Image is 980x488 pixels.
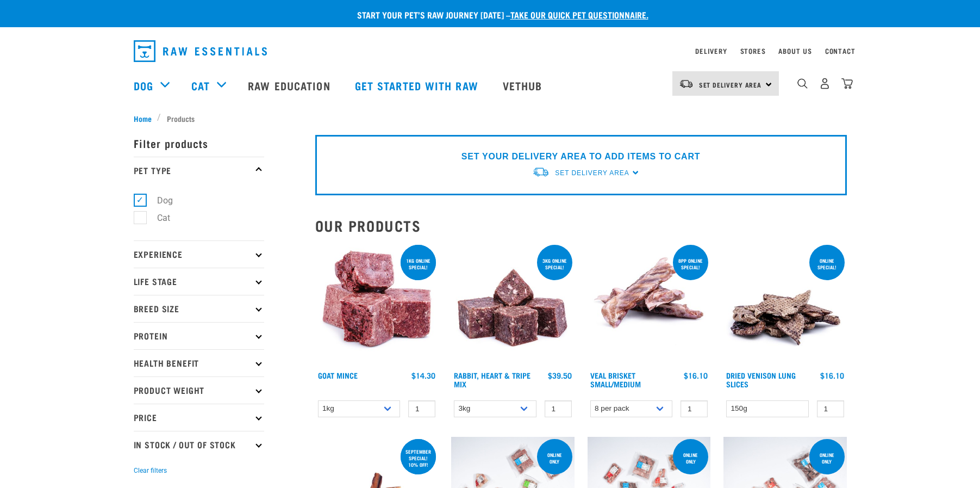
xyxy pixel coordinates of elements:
img: 1207 Veal Brisket 4pp 01 [588,243,711,366]
a: Contact [825,49,856,53]
div: 8pp online special! [673,252,708,275]
label: Cat [140,211,174,225]
input: 1 [545,400,572,417]
a: Stores [740,49,766,53]
p: Product Weight [134,376,264,404]
div: ONLINE SPECIAL! [809,252,845,275]
input: 1 [408,400,435,417]
p: Breed Size [134,295,264,322]
a: About Us [778,49,812,53]
p: Filter products [134,129,264,157]
label: Dog [140,194,177,207]
a: Raw Education [237,64,344,107]
p: Pet Type [134,157,264,184]
a: Vethub [492,64,556,107]
div: Online Only [537,447,572,470]
p: In Stock / Out Of Stock [134,431,264,458]
div: $16.10 [684,371,708,380]
img: home-icon@2x.png [841,78,853,89]
div: 3kg online special! [537,252,572,275]
div: Online Only [809,447,845,470]
p: Price [134,404,264,431]
span: Set Delivery Area [555,169,629,177]
div: Online Only [673,447,708,470]
img: 1304 Venison Lung Slices 01 [723,243,847,366]
img: 1175 Rabbit Heart Tripe Mix 01 [451,243,575,366]
nav: breadcrumbs [134,113,847,124]
a: Cat [191,77,210,94]
div: September special! 10% off! [401,443,436,473]
p: Health Benefit [134,349,264,376]
a: Goat Mince [318,373,358,377]
div: $14.30 [411,371,435,380]
a: take our quick pet questionnaire. [510,12,648,17]
p: SET YOUR DELIVERY AREA TO ADD ITEMS TO CART [461,150,700,163]
img: van-moving.png [532,166,550,178]
a: Dog [134,77,153,94]
button: Clear filters [134,466,167,475]
h2: Our Products [315,217,847,234]
a: Home [134,113,158,124]
img: Raw Essentials Logo [134,40,267,62]
p: Life Stage [134,268,264,295]
img: user.png [819,78,831,89]
a: Delivery [695,49,727,53]
p: Protein [134,322,264,349]
input: 1 [681,400,708,417]
a: Dried Venison Lung Slices [726,373,796,386]
span: Home [134,113,152,124]
img: 1077 Wild Goat Mince 01 [315,243,439,366]
span: Set Delivery Area [699,83,762,87]
input: 1 [817,400,844,417]
a: Veal Brisket Small/Medium [590,373,641,386]
a: Rabbit, Heart & Tripe Mix [454,373,530,386]
div: 1kg online special! [401,252,436,275]
div: $39.50 [548,371,572,380]
div: $16.10 [820,371,844,380]
img: van-moving.png [679,79,694,89]
a: Get started with Raw [344,64,492,107]
nav: dropdown navigation [125,36,856,66]
p: Experience [134,240,264,268]
img: home-icon-1@2x.png [797,78,808,89]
